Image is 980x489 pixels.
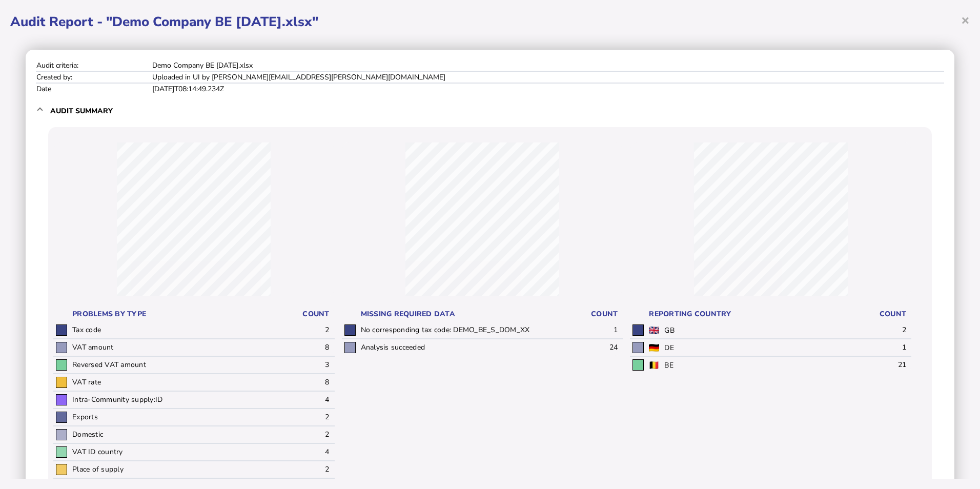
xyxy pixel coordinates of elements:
[358,307,564,322] th: Missing required data
[36,94,944,127] mat-expansion-panel-header: Audit summary
[358,322,564,339] td: No corresponding tax code: DEMO_BE_S_DOM_XX
[36,83,152,94] td: Date
[36,71,152,83] td: Created by:
[961,10,970,30] span: ×
[276,409,335,426] td: 2
[664,325,675,335] label: GB
[646,307,852,322] th: Reporting country
[70,339,276,356] td: VAT amount
[70,356,276,374] td: Reversed VAT amount
[152,83,944,94] td: [DATE]T08:14:49.234Z
[50,106,113,116] h3: Audit summary
[649,327,659,334] img: gb.png
[276,307,335,322] th: Count
[276,356,335,374] td: 3
[664,343,674,353] label: DE
[276,443,335,461] td: 4
[276,374,335,391] td: 8
[358,339,564,356] td: Analysis succeeded
[276,391,335,409] td: 4
[564,307,623,322] th: Count
[70,443,276,461] td: VAT ID country
[70,391,276,409] td: Intra-Community supply:ID
[70,409,276,426] td: Exports
[36,60,152,71] td: Audit criteria:
[70,426,276,443] td: Domestic
[276,461,335,478] td: 2
[70,307,276,322] th: Problems by type
[649,344,659,352] img: de.png
[70,322,276,339] td: Tax code
[649,361,659,369] img: be.png
[276,339,335,356] td: 8
[70,374,276,391] td: VAT rate
[852,356,911,373] td: 21
[70,461,276,478] td: Place of supply
[852,307,911,322] th: Count
[276,322,335,339] td: 2
[152,60,944,71] td: Demo Company BE [DATE].xlsx
[276,426,335,443] td: 2
[10,13,970,31] h1: Audit Report - "Demo Company BE [DATE].xlsx"
[852,339,911,356] td: 1
[564,322,623,339] td: 1
[852,322,911,339] td: 2
[664,360,673,370] label: BE
[564,339,623,356] td: 24
[152,71,944,83] td: Uploaded in UI by [PERSON_NAME][EMAIL_ADDRESS][PERSON_NAME][DOMAIN_NAME]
